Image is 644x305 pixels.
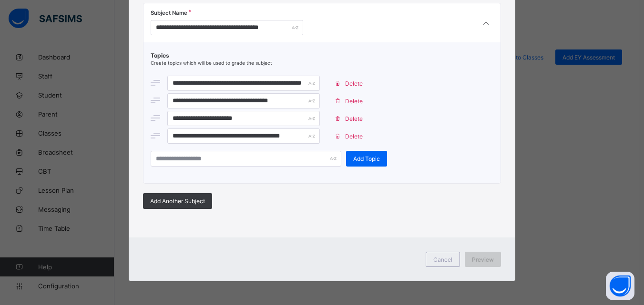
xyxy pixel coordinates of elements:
div: [object Object] [143,3,501,184]
span: Topics [151,52,493,59]
button: Open asap [606,272,634,300]
span: Subject Name [151,10,187,16]
span: Delete [345,98,363,105]
span: Preview [472,256,494,263]
i: arrow [480,19,492,28]
span: Delete [345,115,363,122]
span: Create topics which will be used to grade the subject [151,60,272,66]
span: Add Another Subject [150,197,205,205]
span: Cancel [433,256,452,263]
span: Delete [345,133,363,140]
span: Delete [345,80,363,87]
span: Add Topic [353,155,380,162]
